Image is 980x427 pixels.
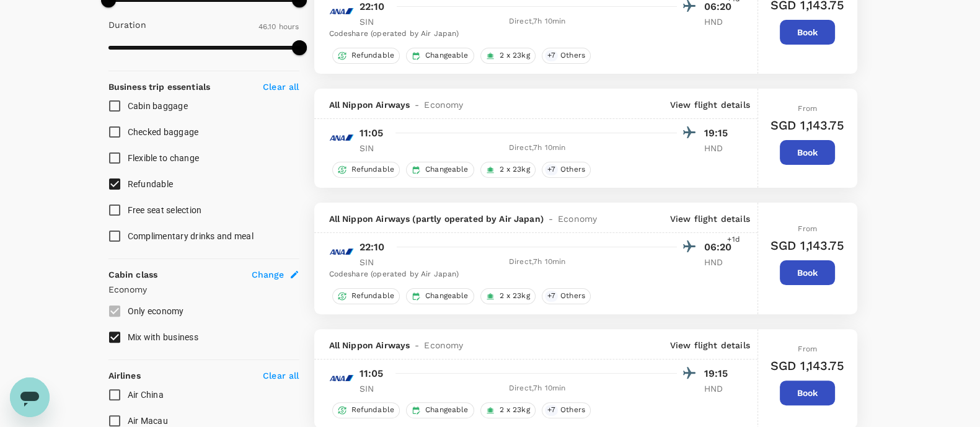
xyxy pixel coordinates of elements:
[329,339,410,351] span: All Nippon Airways
[398,142,677,154] div: Direct , 7h 10min
[347,291,400,301] span: Refundable
[420,291,474,301] span: Changeable
[542,288,591,304] div: +7Others
[263,369,299,382] p: Clear all
[258,22,299,31] span: 46.10 hours
[558,213,597,225] span: Economy
[347,164,400,175] span: Refundable
[128,101,188,111] span: Cabin baggage
[108,82,211,92] strong: Business trip essentials
[108,19,146,31] p: Duration
[495,164,535,175] span: 2 x 23kg
[252,268,285,281] span: Change
[670,213,750,225] p: View flight details
[360,240,385,255] p: 22:10
[360,382,391,395] p: SIN
[10,377,50,417] iframe: Button to launch messaging window
[128,332,198,342] span: Mix with business
[544,213,558,225] span: -
[360,126,384,141] p: 11:05
[770,115,845,135] h6: SGD 1,143.75
[329,268,735,281] div: Codeshare (operated by Air Japan)
[704,366,735,381] p: 19:15
[128,179,174,189] span: Refundable
[480,288,536,304] div: 2 x 23kg
[770,236,845,255] h6: SGD 1,143.75
[410,99,424,111] span: -
[555,50,590,61] span: Others
[542,402,591,418] div: +7Others
[263,81,299,93] p: Clear all
[329,28,735,40] div: Codeshare (operated by Air Japan)
[495,291,535,301] span: 2 x 23kg
[480,48,536,64] div: 2 x 23kg
[128,306,184,316] span: Only economy
[128,153,200,163] span: Flexible to change
[670,99,750,111] p: View flight details
[798,224,817,233] span: From
[108,283,299,296] p: Economy
[398,15,677,28] div: Direct , 7h 10min
[398,382,677,395] div: Direct , 7h 10min
[704,256,735,268] p: HND
[704,240,735,255] p: 06:20
[780,381,835,405] button: Book
[424,339,463,351] span: Economy
[420,164,474,175] span: Changeable
[406,162,474,178] div: Changeable
[704,142,735,154] p: HND
[704,382,735,395] p: HND
[398,256,677,268] div: Direct , 7h 10min
[329,99,410,111] span: All Nippon Airways
[480,402,536,418] div: 2 x 23kg
[406,288,474,304] div: Changeable
[128,390,164,400] span: Air China
[555,405,590,415] span: Others
[329,366,354,390] img: NH
[770,356,845,376] h6: SGD 1,143.75
[780,260,835,285] button: Book
[332,402,400,418] div: Refundable
[329,239,354,264] img: NH
[424,99,463,111] span: Economy
[360,15,391,28] p: SIN
[545,50,558,61] span: + 7
[420,405,474,415] span: Changeable
[798,104,817,113] span: From
[128,127,199,137] span: Checked baggage
[555,291,590,301] span: Others
[542,48,591,64] div: +7Others
[555,164,590,175] span: Others
[798,345,817,353] span: From
[360,366,384,381] p: 11:05
[128,416,168,426] span: Air Macau
[347,50,400,61] span: Refundable
[704,15,735,28] p: HND
[329,213,544,225] span: All Nippon Airways (partly operated by Air Japan)
[332,288,400,304] div: Refundable
[108,270,158,280] strong: Cabin class
[704,126,735,141] p: 19:15
[108,371,141,381] strong: Airlines
[128,231,254,241] span: Complimentary drinks and meal
[545,291,558,301] span: + 7
[670,339,750,351] p: View flight details
[727,234,739,246] span: +1d
[780,20,835,45] button: Book
[780,140,835,165] button: Book
[128,205,202,215] span: Free seat selection
[420,50,474,61] span: Changeable
[332,48,400,64] div: Refundable
[480,162,536,178] div: 2 x 23kg
[332,162,400,178] div: Refundable
[406,402,474,418] div: Changeable
[329,125,354,150] img: NH
[542,162,591,178] div: +7Others
[545,164,558,175] span: + 7
[495,405,535,415] span: 2 x 23kg
[360,256,391,268] p: SIN
[545,405,558,415] span: + 7
[360,142,391,154] p: SIN
[495,50,535,61] span: 2 x 23kg
[406,48,474,64] div: Changeable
